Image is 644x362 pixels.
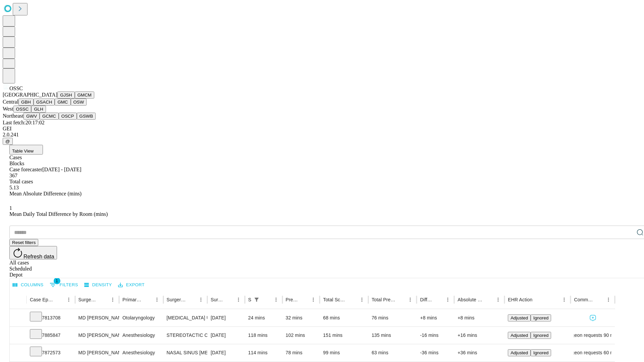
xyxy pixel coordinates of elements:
[3,92,57,98] span: [GEOGRAPHIC_DATA]
[299,295,309,304] button: Sort
[372,344,414,361] div: 63 mins
[286,297,299,302] div: Predicted In Room Duration
[187,295,196,304] button: Sort
[248,344,279,361] div: 114 mins
[565,344,621,361] span: surgeon requests 60 mins
[484,295,493,304] button: Sort
[196,295,206,304] button: Menu
[167,297,186,302] div: Surgery Name
[211,309,241,326] div: [DATE]
[262,295,271,304] button: Sort
[574,327,611,344] div: surgeon requests 90 mins
[9,191,82,196] span: Mean Absolute Difference (mins)
[248,327,279,344] div: 118 mins
[5,139,10,144] span: @
[533,333,548,338] span: Ignored
[323,309,365,326] div: 68 mins
[122,297,142,302] div: Primary Service
[511,350,528,355] span: Adjusted
[99,295,108,304] button: Sort
[604,295,613,304] button: Menu
[323,344,365,361] div: 99 mins
[77,113,96,120] button: GSWB
[54,278,60,284] span: 1
[9,185,19,190] span: 5.13
[9,205,12,211] span: 1
[357,295,367,304] button: Menu
[9,246,57,259] button: Refresh data
[11,280,45,290] button: Select columns
[508,349,531,356] button: Adjusted
[508,314,531,321] button: Adjusted
[78,297,98,302] div: Surgeon Name
[286,344,317,361] div: 78 mins
[594,295,604,304] button: Sort
[396,295,406,304] button: Sort
[443,295,452,304] button: Menu
[211,344,241,361] div: [DATE]
[34,99,55,106] button: GSACH
[574,344,611,361] div: surgeon requests 60 mins
[9,85,23,91] span: OSSC
[3,99,18,105] span: Central
[30,297,54,302] div: Case Epic Id
[420,327,451,344] div: -16 mins
[3,106,13,112] span: West
[12,148,34,154] span: Table View
[9,239,38,246] button: Reset filters
[309,295,318,304] button: Menu
[122,309,160,326] div: Otolaryngology
[511,315,528,320] span: Adjusted
[372,309,414,326] div: 76 mins
[9,211,108,217] span: Mean Daily Total Difference by Room (mins)
[3,120,45,125] span: Last fetch: 20:17:02
[59,113,77,120] button: OSCP
[533,295,542,304] button: Sort
[458,327,501,344] div: +16 mins
[30,344,72,361] div: 7872573
[116,280,146,290] button: Export
[55,99,70,106] button: GMC
[64,295,73,304] button: Menu
[565,327,621,344] span: surgeon requests 90 mins
[13,330,23,342] button: Expand
[3,126,641,132] div: GEI
[248,297,251,302] div: Scheduled In Room Duration
[372,297,396,302] div: Total Predicted Duration
[78,309,116,326] div: MD [PERSON_NAME] [PERSON_NAME] Md
[211,327,241,344] div: [DATE]
[3,138,13,145] button: @
[323,327,365,344] div: 151 mins
[71,99,87,106] button: OSW
[57,92,75,99] button: GJSH
[13,106,32,113] button: OSSC
[23,254,54,259] span: Refresh data
[286,327,317,344] div: 102 mins
[493,295,503,304] button: Menu
[348,295,357,304] button: Sort
[78,327,116,344] div: MD [PERSON_NAME] [PERSON_NAME] Md
[40,113,59,120] button: GCMC
[372,327,414,344] div: 135 mins
[9,167,42,172] span: Case forecaster
[23,113,40,120] button: GWV
[531,332,551,339] button: Ignored
[234,295,243,304] button: Menu
[143,295,152,304] button: Sort
[211,297,224,302] div: Surgery Date
[18,99,34,106] button: GBH
[75,92,94,99] button: GMCM
[224,295,234,304] button: Sort
[252,295,261,304] button: Show filters
[533,350,548,355] span: Ignored
[48,280,80,290] button: Show filters
[458,309,501,326] div: +8 mins
[508,297,532,302] div: EHR Action
[511,333,528,338] span: Adjusted
[152,295,162,304] button: Menu
[531,349,551,356] button: Ignored
[420,297,433,302] div: Difference
[167,309,204,326] div: [MEDICAL_DATA] UNDER AGE [DEMOGRAPHIC_DATA]
[531,314,551,321] button: Ignored
[3,113,23,119] span: Northeast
